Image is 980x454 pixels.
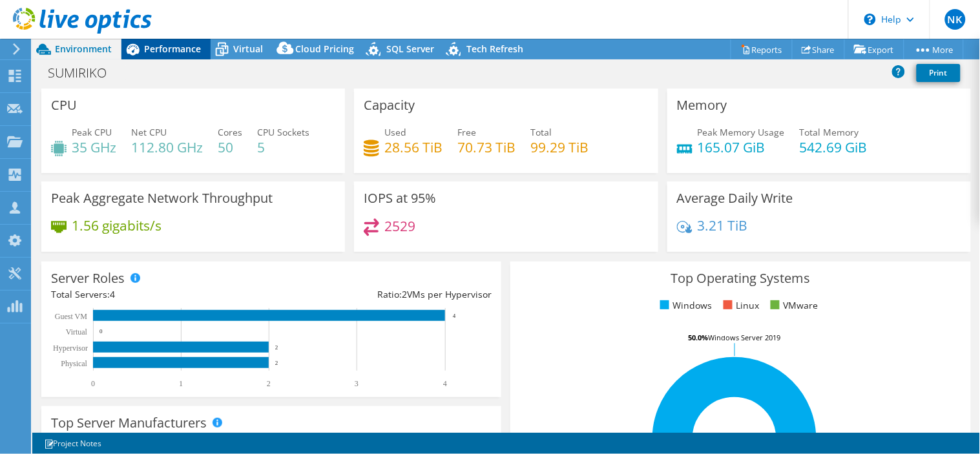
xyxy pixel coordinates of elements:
[364,98,415,112] h3: Capacity
[72,218,162,232] h4: 1.56 gigabits/s
[51,271,125,285] h3: Server Roles
[295,43,354,55] span: Cloud Pricing
[792,39,845,59] a: Share
[384,140,443,154] h4: 28.56 TiB
[51,432,492,446] h4: Total Manufacturers:
[131,140,203,154] h4: 112.80 GHz
[677,98,727,112] h3: Memory
[457,126,476,138] span: Free
[53,344,88,353] text: Hypervisor
[530,140,589,154] h4: 99.29 TiB
[917,64,961,82] a: Print
[698,218,748,232] h4: 3.21 TiB
[945,9,966,30] span: NK
[72,126,112,138] span: Peak CPU
[386,43,434,55] span: SQL Server
[355,379,359,388] text: 3
[51,98,77,112] h3: CPU
[91,379,95,388] text: 0
[864,14,876,25] svg: \n
[99,328,103,335] text: 0
[443,379,447,388] text: 4
[698,140,785,154] h4: 165.07 GiB
[55,312,87,321] text: Guest VM
[51,191,273,205] h3: Peak Aggregate Network Throughput
[720,298,759,313] li: Linux
[271,287,492,302] div: Ratio: VMs per Hypervisor
[72,140,116,154] h4: 35 GHz
[800,140,868,154] h4: 542.69 GiB
[144,43,201,55] span: Performance
[767,298,818,313] li: VMware
[466,43,523,55] span: Tech Refresh
[275,360,278,366] text: 2
[61,359,87,368] text: Physical
[35,435,110,451] a: Project Notes
[131,126,167,138] span: Net CPU
[364,191,436,205] h3: IOPS at 95%
[179,379,183,388] text: 1
[110,288,115,300] span: 4
[42,66,127,80] h1: SUMIRIKO
[384,126,406,138] span: Used
[689,333,709,342] tspan: 50.0%
[267,379,271,388] text: 2
[731,39,793,59] a: Reports
[218,140,242,154] h4: 50
[275,344,278,351] text: 2
[844,39,904,59] a: Export
[453,313,456,319] text: 4
[51,416,207,430] h3: Top Server Manufacturers
[677,191,793,205] h3: Average Daily Write
[698,126,785,138] span: Peak Memory Usage
[55,43,112,55] span: Environment
[384,219,415,233] h4: 2529
[657,298,712,313] li: Windows
[709,333,781,342] tspan: Windows Server 2019
[257,140,309,154] h4: 5
[800,126,859,138] span: Total Memory
[402,288,407,300] span: 2
[520,271,961,285] h3: Top Operating Systems
[66,327,88,336] text: Virtual
[457,140,516,154] h4: 70.73 TiB
[218,126,242,138] span: Cores
[51,287,271,302] div: Total Servers:
[233,43,263,55] span: Virtual
[530,126,552,138] span: Total
[257,126,309,138] span: CPU Sockets
[904,39,964,59] a: More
